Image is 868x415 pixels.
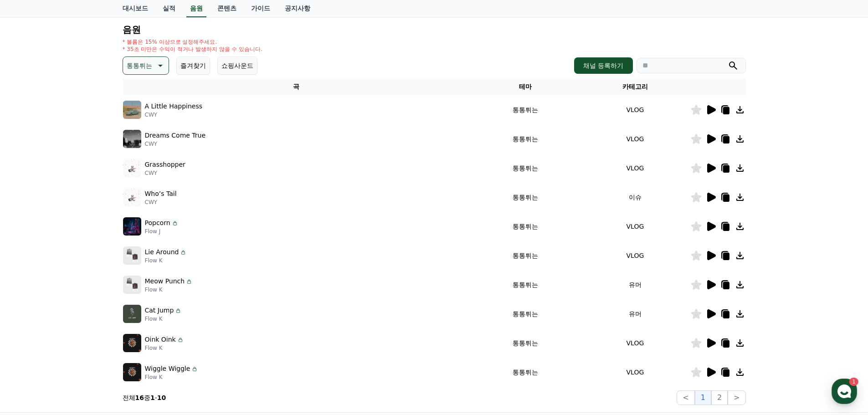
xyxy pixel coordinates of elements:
[470,183,580,212] td: 통통튀는
[92,288,96,296] span: 1
[217,56,257,75] button: 쇼핑사운드
[580,154,690,183] td: VLOG
[127,59,152,72] p: 통통튀는
[123,25,746,35] h4: 음원
[677,390,694,405] button: <
[145,247,179,257] p: Lie Around
[145,140,206,148] p: CWY
[145,315,182,323] p: Flow K
[118,289,175,312] a: 설정
[145,228,179,235] p: Flow J
[123,46,263,53] p: * 35초 미만은 수익이 적거나 발생하지 않을 수 있습니다.
[123,217,141,236] img: music
[123,276,141,294] img: music
[123,188,141,206] img: music
[470,95,580,124] td: 통통튀는
[176,56,210,75] button: 즐겨찾기
[145,218,170,228] p: Popcorn
[580,183,690,212] td: 이슈
[123,78,471,95] th: 곡
[470,154,580,183] td: 통통튀는
[123,334,141,352] img: music
[470,241,580,270] td: 통통튀는
[123,246,141,265] img: music
[728,390,745,405] button: >
[60,289,118,312] a: 1대화
[145,364,190,374] p: Wiggle Wiggle
[123,101,141,119] img: music
[29,302,34,310] span: 홈
[145,344,184,352] p: Flow K
[145,374,199,381] p: Flow K
[580,95,690,124] td: VLOG
[145,160,185,169] p: Grasshopper
[145,102,203,111] p: A Little Happiness
[470,124,580,154] td: 통통튀는
[145,277,185,286] p: Meow Punch
[470,78,580,95] th: 테마
[711,390,728,405] button: 2
[145,189,177,199] p: Who’s Tail
[123,159,141,177] img: music
[580,299,690,328] td: 유머
[470,328,580,358] td: 통통튀는
[141,302,152,310] span: 설정
[470,299,580,328] td: 통통튀는
[145,306,174,315] p: Cat Jump
[580,124,690,154] td: VLOG
[123,56,169,75] button: 통통튀는
[123,305,141,323] img: music
[580,358,690,387] td: VLOG
[157,394,166,401] strong: 10
[580,241,690,270] td: VLOG
[695,390,711,405] button: 1
[145,257,187,264] p: Flow K
[580,270,690,299] td: 유머
[145,131,206,140] p: Dreams Come True
[145,286,193,293] p: Flow K
[145,111,203,118] p: CWY
[123,363,141,381] img: music
[83,303,94,310] span: 대화
[574,57,632,74] button: 채널 등록하기
[3,289,60,312] a: 홈
[145,335,176,344] p: Oink Oink
[123,393,166,402] p: 전체 중 -
[123,130,141,148] img: music
[150,394,155,401] strong: 1
[145,169,185,177] p: CWY
[580,78,690,95] th: 카테고리
[135,394,144,401] strong: 16
[580,212,690,241] td: VLOG
[580,328,690,358] td: VLOG
[470,270,580,299] td: 통통튀는
[123,38,263,46] p: * 볼륨은 15% 이상으로 설정해주세요.
[470,212,580,241] td: 통통튀는
[470,358,580,387] td: 통통튀는
[145,199,177,206] p: CWY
